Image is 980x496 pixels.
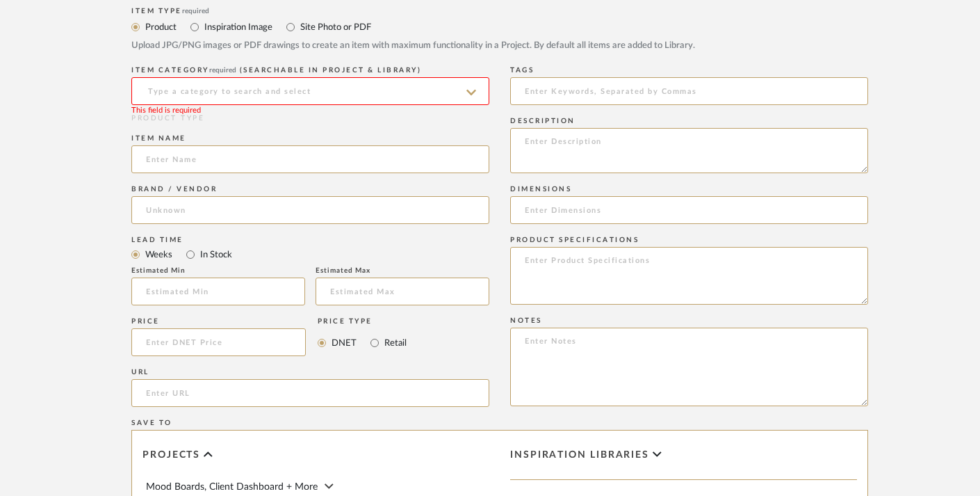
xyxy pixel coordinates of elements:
div: Description [510,117,868,125]
span: required [182,8,209,15]
input: Enter Name [131,145,489,173]
div: ITEM CATEGORY [131,66,489,74]
div: Item name [131,134,489,143]
div: Item Type [131,7,868,15]
input: Enter DNET Price [131,328,306,356]
span: Inspiration libraries [510,449,649,461]
span: required [209,67,236,74]
input: Unknown [131,196,489,224]
div: Dimensions [510,185,868,193]
div: This field is required [131,105,201,117]
div: URL [131,368,489,376]
span: Projects [142,449,200,461]
div: Product Specifications [510,236,868,244]
input: Enter URL [131,379,489,407]
div: Lead Time [131,236,489,244]
span: (Searchable in Project & Library) [240,67,422,74]
label: Weeks [144,247,172,262]
input: Type a category to search and select [131,77,489,105]
label: Retail [383,335,407,351]
mat-radio-group: Select item type [131,18,868,35]
div: Brand / Vendor [131,185,489,193]
input: Enter Keywords, Separated by Commas [510,77,868,105]
mat-radio-group: Select price type [318,328,407,356]
div: Price [131,317,306,326]
input: Estimated Max [316,278,489,305]
div: PRODUCT TYPE [131,113,489,124]
div: Notes [510,317,868,325]
div: Upload JPG/PNG images or PDF drawings to create an item with maximum functionality in a Project. ... [131,39,868,53]
label: DNET [330,335,357,351]
div: Estimated Max [316,266,489,275]
mat-radio-group: Select item type [131,246,489,263]
div: Price Type [318,317,407,326]
label: In Stock [199,247,232,262]
label: Product [144,19,177,35]
div: Estimated Min [131,266,305,275]
label: Site Photo or PDF [299,19,371,35]
span: Mood Boards, Client Dashboard + More [146,482,318,492]
label: Inspiration Image [203,19,272,35]
div: Tags [510,66,868,74]
div: Save To [131,419,868,427]
input: Estimated Min [131,278,305,305]
input: Enter Dimensions [510,196,868,224]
